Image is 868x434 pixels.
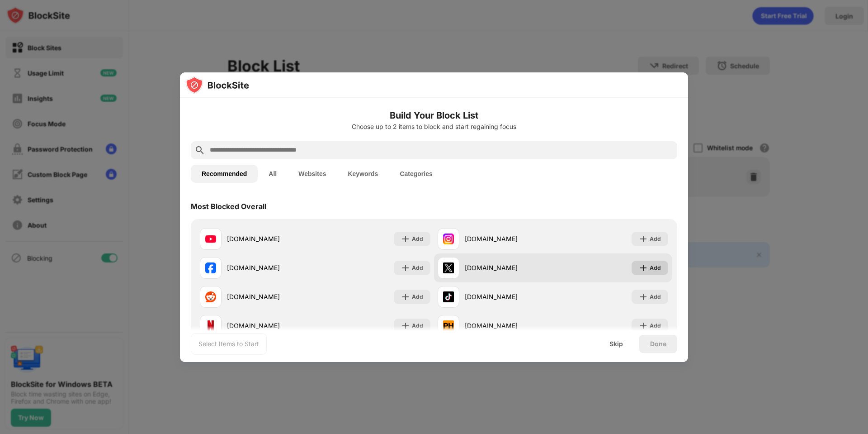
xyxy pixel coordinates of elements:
div: Skip [609,340,623,348]
h6: Build Your Block List [191,109,677,122]
img: favicons [205,291,216,302]
button: All [258,165,288,183]
img: favicons [443,320,454,331]
div: Add [412,263,423,272]
div: [DOMAIN_NAME] [227,263,315,272]
img: favicons [443,262,454,273]
img: favicons [443,234,454,244]
div: Choose up to 2 items to block and start regaining focus [191,123,677,130]
div: [DOMAIN_NAME] [465,234,553,243]
div: [DOMAIN_NAME] [227,321,315,330]
div: Select Items to Start [198,339,259,348]
img: favicons [205,234,216,244]
div: Add [650,234,661,243]
div: Add [650,292,661,301]
div: Add [412,321,423,330]
button: Recommended [191,165,258,183]
img: search.svg [194,145,205,156]
div: [DOMAIN_NAME] [227,292,315,301]
button: Websites [288,165,337,183]
div: Add [412,292,423,301]
div: [DOMAIN_NAME] [465,321,553,330]
div: [DOMAIN_NAME] [227,234,315,243]
div: [DOMAIN_NAME] [465,292,553,301]
div: Done [650,340,666,348]
img: favicons [205,262,216,273]
img: logo-blocksite.svg [185,76,249,94]
img: favicons [443,291,454,302]
div: Most Blocked Overall [191,202,266,211]
div: Add [650,321,661,330]
img: favicons [205,320,216,331]
div: [DOMAIN_NAME] [465,263,553,272]
div: Add [412,234,423,243]
button: Categories [389,165,443,183]
button: Keywords [337,165,389,183]
div: Add [650,263,661,272]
